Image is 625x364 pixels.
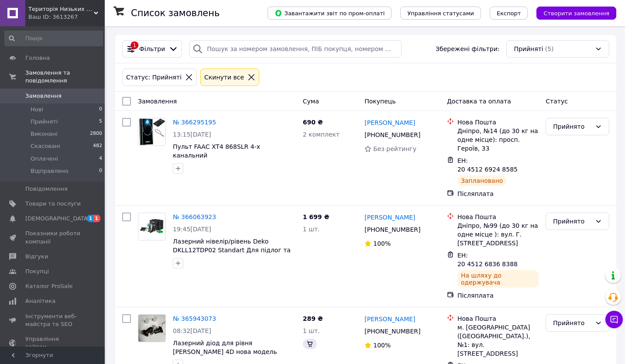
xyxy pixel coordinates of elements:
[93,215,100,222] span: 1
[303,226,320,233] span: 1 шт.
[99,155,102,163] span: 4
[25,215,90,223] span: [DEMOGRAPHIC_DATA]
[447,98,511,105] span: Доставка та оплата
[457,127,539,153] div: Дніпро, №14 (до 30 кг на одне місце): просп. Героїв, 33
[303,327,320,334] span: 1 шт.
[25,253,48,261] span: Відгуки
[203,72,246,82] div: Cкинути все
[31,106,43,113] span: Нові
[173,315,216,322] a: № 365943073
[373,145,416,152] span: Без рейтингу
[457,270,539,288] div: На шляху до одержувача
[138,118,165,145] img: Фото товару
[173,238,291,262] a: Лазерний нівелір/рівень Deko DKLL12TDP02 Standart Для підлог та стяжок
[553,216,591,226] div: Прийнято
[25,312,81,328] span: Інструменти веб-майстра та SEO
[457,189,539,198] div: Післяплата
[173,131,211,138] span: 13:15[DATE]
[138,218,165,236] img: Фото товару
[275,9,385,17] span: Завантажити звіт по пром-оплаті
[25,268,49,275] span: Покупці
[457,221,539,247] div: Дніпро, №99 (до 30 кг на одне місце ): вул. Г. [STREET_ADDRESS]
[139,45,165,53] span: Фільтри
[90,130,102,138] span: 2800
[173,226,211,233] span: 19:45[DATE]
[457,213,539,221] div: Нова Пошта
[400,7,481,20] button: Управління статусами
[546,98,568,105] span: Статус
[99,106,102,113] span: 0
[364,98,395,105] span: Покупець
[605,311,623,328] button: Чат з покупцем
[4,31,103,46] input: Пошук
[364,118,415,127] a: [PERSON_NAME]
[31,155,58,163] span: Оплачені
[25,69,105,85] span: Замовлення та повідомлення
[303,315,323,322] span: 289 ₴
[25,282,72,290] span: Каталог ProSale
[93,142,102,150] span: 482
[138,118,166,146] a: Фото товару
[536,7,616,20] button: Створити замовлення
[31,167,69,175] span: Відправлено
[99,167,102,175] span: 0
[553,122,591,131] div: Прийнято
[25,54,50,62] span: Головна
[25,230,81,245] span: Показники роботи компанії
[457,252,518,268] span: ЕН: 20 4512 6836 8388
[25,335,81,351] span: Управління сайтом
[363,129,422,141] div: [PHONE_NUMBER]
[173,327,211,334] span: 08:32[DATE]
[31,118,58,126] span: Прийняті
[173,340,277,364] a: Лазерний діод для рівня [PERSON_NAME] 4D нова модель (вертикальний / горизонт верх)
[25,200,81,208] span: Товари та послуги
[25,92,62,100] span: Замовлення
[138,98,177,105] span: Замовлення
[138,213,166,240] a: Фото товару
[303,119,323,126] span: 690 ₴
[490,7,528,20] button: Експорт
[189,40,402,58] input: Пошук за номером замовлення, ПІБ покупця, номером телефону, Email, номером накладної
[373,240,391,247] span: 100%
[303,131,340,138] span: 2 комплект
[303,98,319,105] span: Cума
[457,118,539,127] div: Нова Пошта
[25,185,68,193] span: Повідомлення
[457,323,539,358] div: м. [GEOGRAPHIC_DATA] ([GEOGRAPHIC_DATA].), №1: вул. [STREET_ADDRESS]
[25,297,55,305] span: Аналітика
[514,45,543,53] span: Прийняті
[363,325,422,337] div: [PHONE_NUMBER]
[31,130,58,138] span: Виконані
[436,45,499,53] span: Збережені фільтри:
[31,142,60,150] span: Скасовані
[138,315,165,342] img: Фото товару
[28,13,105,21] div: Ваш ID: 3613267
[364,315,415,323] a: [PERSON_NAME]
[457,157,518,173] span: ЕН: 20 4512 6924 8585
[545,45,554,52] span: (5)
[457,175,507,186] div: Заплановано
[87,215,94,222] span: 1
[457,314,539,323] div: Нова Пошта
[124,72,183,82] div: Статус: Прийняті
[363,223,422,236] div: [PHONE_NUMBER]
[99,118,102,126] span: 5
[407,10,474,17] span: Управління статусами
[528,9,616,16] a: Створити замовлення
[497,10,521,17] span: Експорт
[543,10,609,17] span: Створити замовлення
[303,213,330,220] span: 1 699 ₴
[138,314,166,342] a: Фото товару
[28,5,94,13] span: Територія Низьких Цін
[173,213,216,220] a: № 366063923
[457,291,539,300] div: Післяплата
[553,318,591,328] div: Прийнято
[268,7,391,20] button: Завантажити звіт по пром-оплаті
[173,119,216,126] a: № 366295195
[131,8,220,18] h1: Список замовлень
[364,213,415,222] a: [PERSON_NAME]
[173,143,260,159] a: Пульт FAAC XT4 868SLR 4-х канальний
